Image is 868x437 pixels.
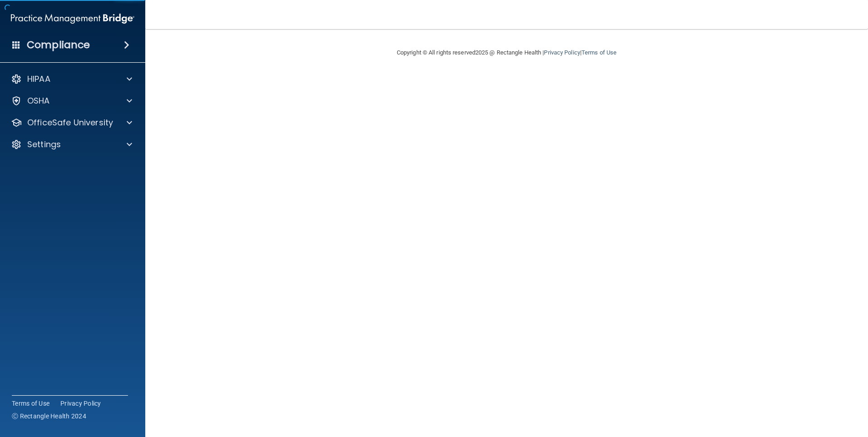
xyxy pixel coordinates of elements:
div: Copyright © All rights reserved 2025 @ Rectangle Health | | [341,38,672,67]
img: PMB logo [11,10,134,28]
a: OSHA [11,95,132,106]
a: Terms of Use [582,49,616,56]
a: Terms of Use [12,399,49,408]
p: HIPAA [27,74,50,84]
p: Settings [27,139,61,150]
a: HIPAA [11,74,132,84]
a: Settings [11,139,132,150]
h4: Compliance [27,39,90,51]
a: Privacy Policy [544,49,580,56]
a: Privacy Policy [60,399,101,408]
p: OSHA [27,95,50,106]
span: Ⓒ Rectangle Health 2024 [12,412,86,421]
p: OfficeSafe University [27,117,113,128]
a: OfficeSafe University [11,117,132,128]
